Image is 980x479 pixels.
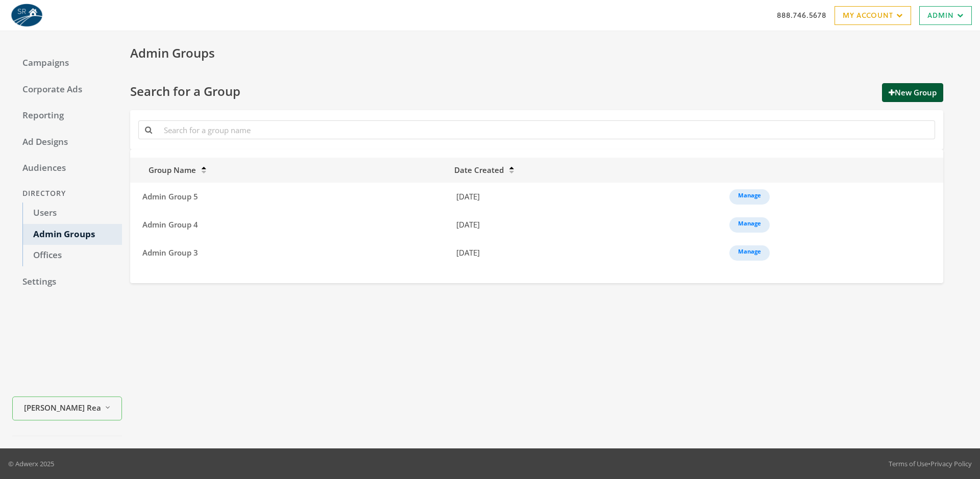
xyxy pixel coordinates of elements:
[142,247,198,258] span: Admin Group 3
[145,126,152,134] i: Search for a group name
[12,105,122,127] a: Reporting
[729,217,770,233] a: Manage
[448,183,723,211] td: [DATE]
[889,459,928,468] a: Terms of Use
[130,83,240,102] span: Search for a Group
[22,203,122,224] a: Users
[882,83,943,102] button: New Group
[12,271,122,293] a: Settings
[8,459,54,469] p: © Adwerx 2025
[12,184,122,203] div: Directory
[777,10,826,20] a: 888.746.5678
[130,43,215,62] span: Admin Groups
[136,165,196,175] span: Group Name
[729,245,770,261] a: Manage
[448,211,723,239] td: [DATE]
[12,79,122,100] a: Corporate Ads
[142,219,198,230] span: Admin Group 4
[22,245,122,266] a: Offices
[12,53,122,74] a: Campaigns
[454,165,504,175] span: Date Created
[930,459,972,468] a: Privacy Policy
[835,6,911,25] a: My Account
[22,224,122,245] a: Admin Groups
[12,132,122,153] a: Ad Designs
[8,3,45,28] img: Adwerx
[158,120,935,139] input: Search for a group name
[448,239,723,267] td: [DATE]
[729,189,770,205] a: Manage
[889,459,972,469] div: •
[142,191,198,201] span: Admin Group 5
[24,402,101,414] span: [PERSON_NAME] Realty
[12,397,122,421] button: [PERSON_NAME] Realty
[12,158,122,179] a: Audiences
[919,6,972,25] a: Admin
